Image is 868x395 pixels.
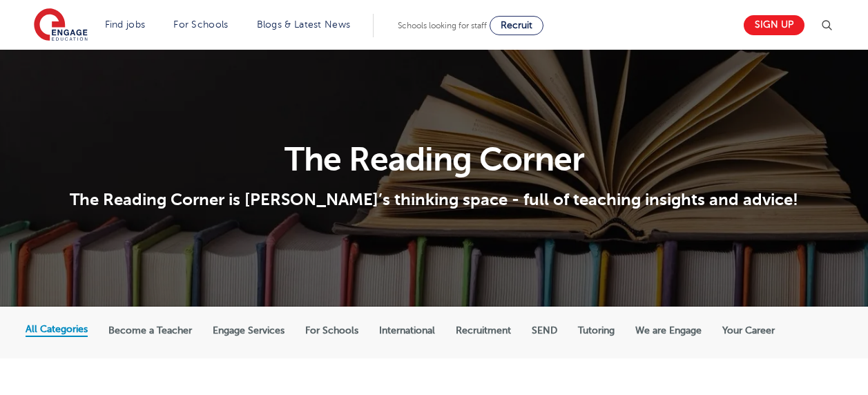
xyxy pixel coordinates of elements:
a: For Schools [173,19,228,30]
a: Blogs & Latest News [257,19,351,30]
label: International [379,325,435,337]
label: All Categories [26,323,88,336]
label: Tutoring [578,325,615,337]
label: Engage Services [213,325,284,337]
label: We are Engage [635,325,702,337]
label: For Schools [305,325,358,337]
span: Recruit [501,20,532,30]
label: Recruitment [456,325,511,337]
p: The Reading Corner is [PERSON_NAME]’s thinking space - full of teaching insights and advice! [26,189,842,210]
img: Engage Education [34,8,88,43]
span: Schools looking for staff [398,21,487,30]
label: SEND [532,325,557,337]
a: Sign up [744,15,804,35]
label: Become a Teacher [108,325,192,337]
a: Recruit [490,16,543,35]
a: Find jobs [105,19,146,30]
h1: The Reading Corner [26,143,842,176]
label: Your Career [722,325,775,337]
